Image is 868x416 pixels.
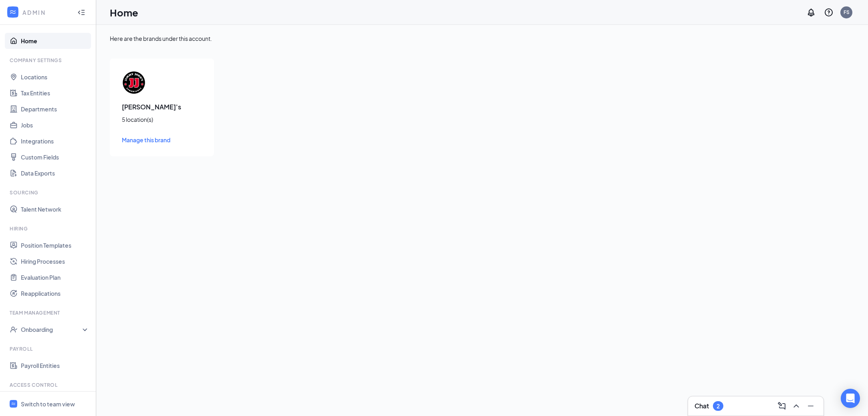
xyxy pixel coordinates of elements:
a: Departments [21,101,89,117]
div: Company Settings [10,57,88,64]
svg: Notifications [806,8,816,17]
a: Custom Fields [21,149,89,165]
div: Here are the brands under this account. [110,34,854,42]
a: Home [21,33,89,49]
a: Reapplications [21,285,89,301]
div: Hiring [10,225,88,232]
svg: UserCheck [10,325,18,333]
a: Position Templates [21,237,89,253]
div: Access control [10,382,88,388]
button: ComposeMessage [775,400,788,412]
a: Manage this brand [122,135,202,144]
svg: WorkstreamLogo [11,401,16,406]
a: Data Exports [21,165,89,181]
img: Jimmy John's logo [122,71,146,95]
a: Hiring Processes [21,253,89,269]
h1: Home [110,6,138,19]
svg: QuestionInfo [824,8,834,17]
div: ADMIN [22,8,70,16]
a: Evaluation Plan [21,269,89,285]
button: ChevronUp [790,400,803,412]
div: Onboarding [21,325,83,333]
div: 2 [717,403,720,410]
svg: ComposeMessage [777,401,787,411]
a: Locations [21,69,89,85]
div: Team Management [10,309,88,316]
button: Minimize [804,400,817,412]
a: Tax Entities [21,85,89,101]
div: FS [844,9,850,16]
a: Jobs [21,117,89,133]
div: Open Intercom Messenger [841,389,860,408]
div: Sourcing [10,189,88,196]
a: Talent Network [21,201,89,217]
a: Integrations [21,133,89,149]
div: 5 location(s) [122,115,202,123]
a: Payroll Entities [21,357,89,374]
h3: Chat [694,402,709,410]
svg: Minimize [806,401,816,411]
svg: Collapse [77,8,85,16]
div: Switch to team view [21,400,75,408]
div: Payroll [10,345,88,352]
svg: WorkstreamLogo [9,8,17,16]
h3: [PERSON_NAME]'s [122,103,202,111]
span: Manage this brand [122,136,170,143]
svg: ChevronUp [791,401,801,411]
